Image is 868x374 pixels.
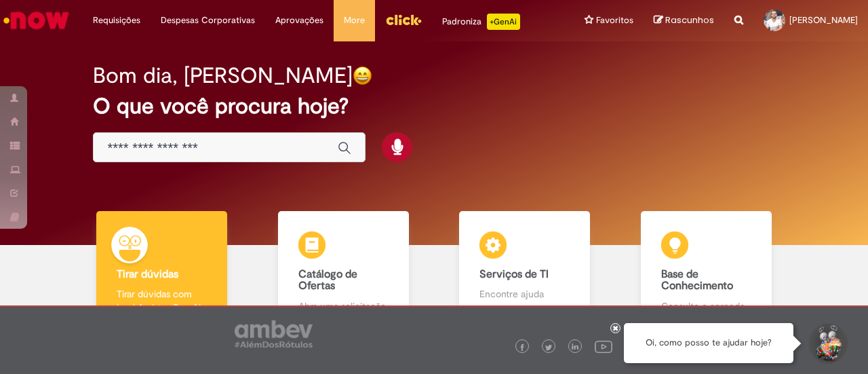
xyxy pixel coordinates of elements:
b: Tirar dúvidas [117,267,178,281]
a: Serviços de TI Encontre ajuda [434,211,616,329]
span: [PERSON_NAME] [789,14,858,26]
span: Aprovações [275,14,323,27]
p: Consulte e aprenda [661,299,751,313]
b: Serviços de TI [479,267,549,281]
p: Encontre ajuda [479,287,570,301]
div: Oi, como posso te ajudar hoje? [624,323,793,363]
img: logo_footer_ambev_rotulo_gray.png [235,320,313,348]
img: happy-face.png [353,66,372,86]
b: Base de Conhecimento [661,267,733,293]
div: Padroniza [442,14,520,30]
span: Favoritos [596,14,633,27]
b: Catálogo de Ofertas [298,267,357,293]
a: Tirar dúvidas Tirar dúvidas com Lupi Assist e Gen Ai [71,211,253,329]
p: Tirar dúvidas com Lupi Assist e Gen Ai [117,287,207,314]
h2: O que você procura hoje? [93,94,774,118]
h2: Bom dia, [PERSON_NAME] [93,64,353,88]
p: +GenAi [487,14,520,30]
a: Base de Conhecimento Consulte e aprenda [616,211,797,329]
img: click_logo_yellow_360x200.png [385,10,422,30]
a: Rascunhos [654,14,714,27]
img: logo_footer_youtube.png [595,337,612,355]
a: Catálogo de Ofertas Abra uma solicitação [253,211,435,329]
img: logo_footer_twitter.png [545,344,552,351]
p: Abra uma solicitação [298,299,389,313]
span: Rascunhos [665,14,714,26]
button: Iniciar Conversa de Suporte [807,323,848,364]
span: More [344,14,365,27]
img: logo_footer_facebook.png [519,344,526,351]
span: Requisições [93,14,140,27]
img: ServiceNow [1,7,71,34]
img: logo_footer_linkedin.png [572,343,578,352]
span: Despesas Corporativas [161,14,255,27]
